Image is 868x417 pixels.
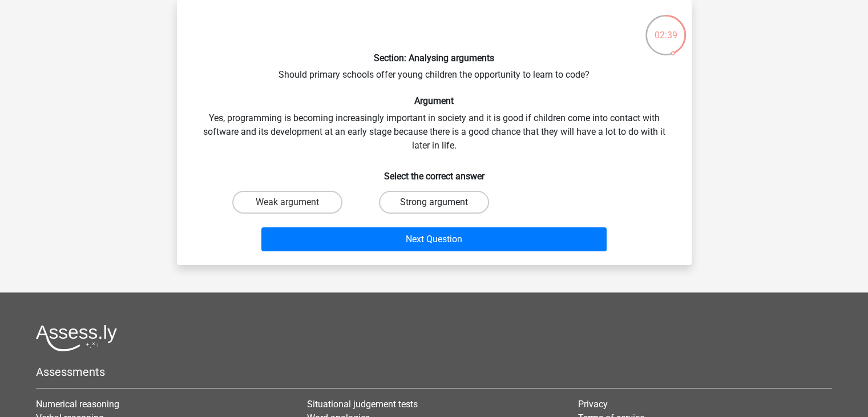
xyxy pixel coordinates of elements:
h6: Section: Analysing arguments [195,53,673,63]
img: Assessly logo [36,324,117,351]
a: Situational judgement tests [307,399,418,410]
h6: Argument [195,95,673,106]
label: Strong argument [379,191,489,214]
h6: Select the correct answer [195,162,673,182]
a: Numerical reasoning [36,399,119,410]
button: Next Question [261,227,607,251]
a: Privacy [578,399,608,410]
div: Should primary schools offer young children the opportunity to learn to code? Yes, programming is... [181,9,687,256]
h5: Assessments [36,365,832,379]
label: Weak argument [232,191,342,214]
div: 02:39 [644,14,687,42]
